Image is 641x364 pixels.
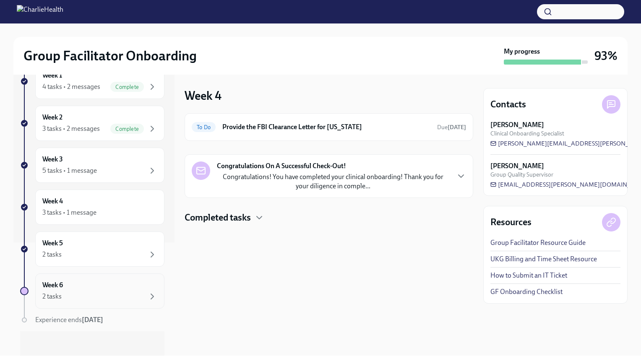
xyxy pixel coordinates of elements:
[17,5,63,18] img: CharlieHealth
[490,161,544,171] strong: [PERSON_NAME]
[437,123,466,131] span: October 8th, 2025 10:00
[20,106,164,141] a: Week 23 tasks • 2 messagesComplete
[42,82,100,91] div: 4 tasks • 2 messages
[20,273,164,309] a: Week 62 tasks
[35,316,103,324] span: Experience ends
[437,124,466,131] span: Due
[110,84,144,90] span: Complete
[42,208,96,217] div: 3 tasks • 1 message
[42,166,97,175] div: 5 tasks • 1 message
[42,250,62,259] div: 2 tasks
[217,161,346,171] strong: Congratulations On A Successful Check-Out!
[490,120,544,130] strong: [PERSON_NAME]
[20,148,164,183] a: Week 35 tasks • 1 message
[42,155,63,164] h6: Week 3
[23,47,197,64] h2: Group Facilitator Onboarding
[222,122,430,132] h6: Provide the FBI Clearance Letter for [US_STATE]
[42,281,63,290] h6: Week 6
[42,124,100,133] div: 3 tasks • 2 messages
[185,211,251,224] h4: Completed tasks
[490,130,564,138] span: Clinical Onboarding Specialist
[42,239,63,248] h6: Week 5
[504,47,540,56] strong: My progress
[490,216,532,229] h4: Resources
[42,71,62,80] h6: Week 1
[20,64,164,99] a: Week 14 tasks • 2 messagesComplete
[448,124,466,131] strong: [DATE]
[110,126,144,132] span: Complete
[490,98,526,111] h4: Contacts
[490,171,553,179] span: Group Quality Supervisor
[42,292,62,301] div: 2 tasks
[192,124,216,130] span: To Do
[42,197,63,206] h6: Week 4
[82,316,103,324] strong: [DATE]
[20,231,164,267] a: Week 52 tasks
[490,238,586,247] a: Group Facilitator Resource Guide
[20,190,164,225] a: Week 43 tasks • 1 message
[490,255,597,264] a: UKG Billing and Time Sheet Resource
[192,120,466,134] a: To DoProvide the FBI Clearance Letter for [US_STATE]Due[DATE]
[594,48,618,63] h3: 93%
[490,287,563,296] a: GF Onboarding Checklist
[185,88,221,103] h3: Week 4
[217,172,449,191] p: Congratulations! You have completed your clinical onboarding! Thank you for your diligence in com...
[42,113,63,122] h6: Week 2
[185,211,473,224] div: Completed tasks
[490,271,567,280] a: How to Submit an IT Ticket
